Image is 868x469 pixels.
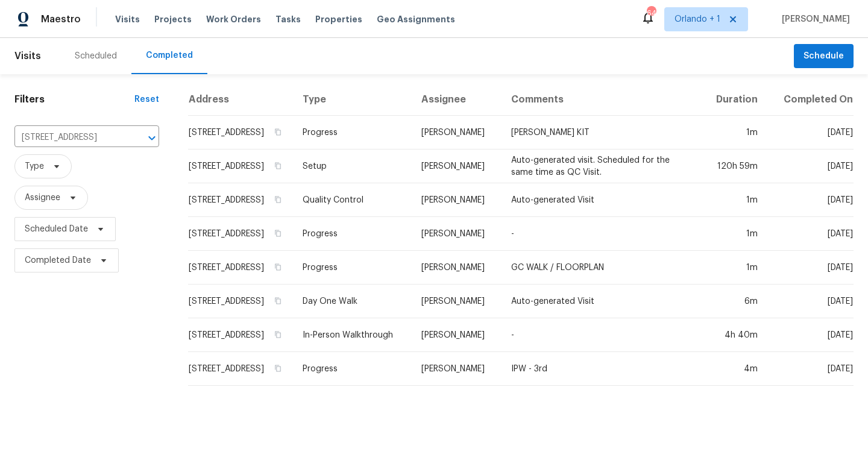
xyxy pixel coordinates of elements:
td: [PERSON_NAME] [412,183,502,217]
td: Day One Walk [293,285,412,318]
button: Copy Address [272,295,283,306]
span: Completed Date [25,254,91,266]
td: [PERSON_NAME] [412,352,502,386]
td: [DATE] [767,285,854,318]
button: Copy Address [272,363,283,374]
span: Schedule [804,49,844,64]
input: Search for an address... [14,128,125,147]
td: 4m [701,352,767,386]
td: [PERSON_NAME] [412,116,502,150]
td: 1m [701,116,767,150]
td: Setup [293,150,412,183]
td: Progress [293,217,412,251]
span: Assignee [25,192,60,204]
button: Copy Address [272,127,283,137]
th: Type [293,84,412,116]
td: [DATE] [767,150,854,183]
td: Progress [293,352,412,386]
td: 1m [701,183,767,217]
td: [STREET_ADDRESS] [188,116,293,150]
td: [STREET_ADDRESS] [188,150,293,183]
td: [DATE] [767,352,854,386]
td: [PERSON_NAME] [412,251,502,285]
td: Progress [293,116,412,150]
td: [PERSON_NAME] [412,318,502,352]
td: [STREET_ADDRESS] [188,183,293,217]
td: [STREET_ADDRESS] [188,318,293,352]
th: Address [188,84,293,116]
span: Tasks [275,15,301,24]
span: Maestro [41,13,81,25]
div: Scheduled [75,50,117,62]
td: [PERSON_NAME] [412,150,502,183]
h1: Filters [14,93,134,105]
button: Copy Address [272,262,283,272]
th: Assignee [412,84,502,116]
td: Auto-generated visit. Scheduled for the same time as QC Visit. [502,150,701,183]
td: Quality Control [293,183,412,217]
td: In-Person Walkthrough [293,318,412,352]
span: Visits [115,13,140,25]
td: 1m [701,217,767,251]
td: [DATE] [767,183,854,217]
span: Properties [315,13,362,25]
span: Type [25,160,44,172]
td: IPW - 3rd [502,352,701,386]
button: Copy Address [272,160,283,171]
td: [PERSON_NAME] [412,285,502,318]
td: [DATE] [767,116,854,150]
td: Progress [293,251,412,285]
div: Reset [134,93,159,105]
td: [STREET_ADDRESS] [188,251,293,285]
span: Visits [14,43,41,69]
td: 1m [701,251,767,285]
button: Open [143,130,160,146]
td: [STREET_ADDRESS] [188,285,293,318]
div: Completed [146,49,193,61]
th: Comments [502,84,701,116]
span: Orlando + 1 [675,13,720,25]
td: GC WALK / FLOORPLAN [502,251,701,285]
th: Duration [701,84,767,116]
div: 64 [647,7,655,19]
td: [PERSON_NAME] KIT [502,116,701,150]
button: Schedule [794,44,854,69]
td: - [502,217,701,251]
td: - [502,318,701,352]
button: Copy Address [272,194,283,205]
span: Geo Assignments [377,13,455,25]
span: Projects [154,13,192,25]
td: [DATE] [767,217,854,251]
button: Copy Address [272,228,283,239]
td: 120h 59m [701,150,767,183]
td: [STREET_ADDRESS] [188,352,293,386]
td: [PERSON_NAME] [412,217,502,251]
td: [STREET_ADDRESS] [188,217,293,251]
td: [DATE] [767,251,854,285]
td: Auto-generated Visit [502,285,701,318]
td: [DATE] [767,318,854,352]
td: 6m [701,285,767,318]
td: 4h 40m [701,318,767,352]
span: Work Orders [206,13,261,25]
span: Scheduled Date [25,223,88,235]
span: [PERSON_NAME] [777,13,850,25]
td: Auto-generated Visit [502,183,701,217]
th: Completed On [767,84,854,116]
button: Copy Address [272,329,283,340]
